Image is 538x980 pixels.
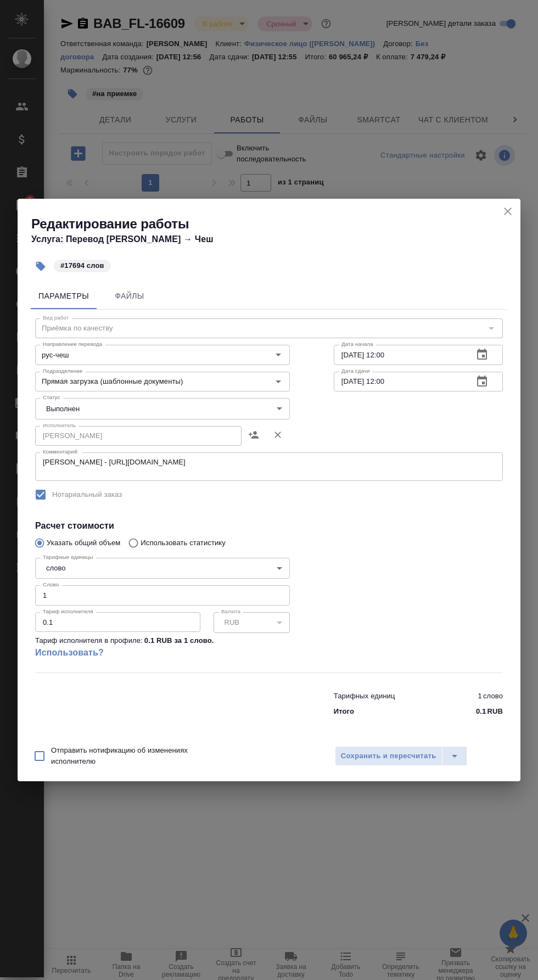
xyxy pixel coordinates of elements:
[52,489,122,500] span: Нотариальный заказ
[266,422,290,448] button: Удалить
[476,706,486,717] p: 0.1
[35,519,503,533] h4: Расчет стоимости
[487,706,503,717] p: RUB
[29,254,53,278] button: Добавить тэг
[242,422,266,448] button: Назначить
[31,233,520,246] h4: Услуга: Перевод [PERSON_NAME] → Чеш
[334,706,354,717] p: Итого
[35,635,143,646] p: Тариф исполнителя в профиле:
[335,746,442,766] button: Сохранить и пересчитать
[35,398,290,419] div: Выполнен
[341,750,436,763] span: Сохранить и пересчитать
[221,618,243,627] button: RUB
[43,563,69,573] button: слово
[483,691,503,702] p: слово
[51,745,233,767] span: Отправить нотификацию об изменениях исполнителю
[478,691,482,702] p: 1
[271,374,286,389] button: Open
[334,691,395,702] p: Тарифных единиц
[53,261,112,270] span: 17694 слов
[31,215,520,233] h2: Редактирование работы
[500,203,516,220] button: close
[43,458,495,475] textarea: [PERSON_NAME] - [URL][DOMAIN_NAME]
[271,347,286,362] button: Open
[335,746,467,766] div: split button
[43,404,83,413] button: Выполнен
[144,635,214,646] p: 0.1 RUB за 1 слово .
[60,260,104,271] p: #17694 слов
[214,612,290,633] div: RUB
[103,289,156,303] span: Файлы
[35,646,290,659] a: Использовать?
[37,289,90,303] span: Параметры
[35,558,290,579] div: слово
